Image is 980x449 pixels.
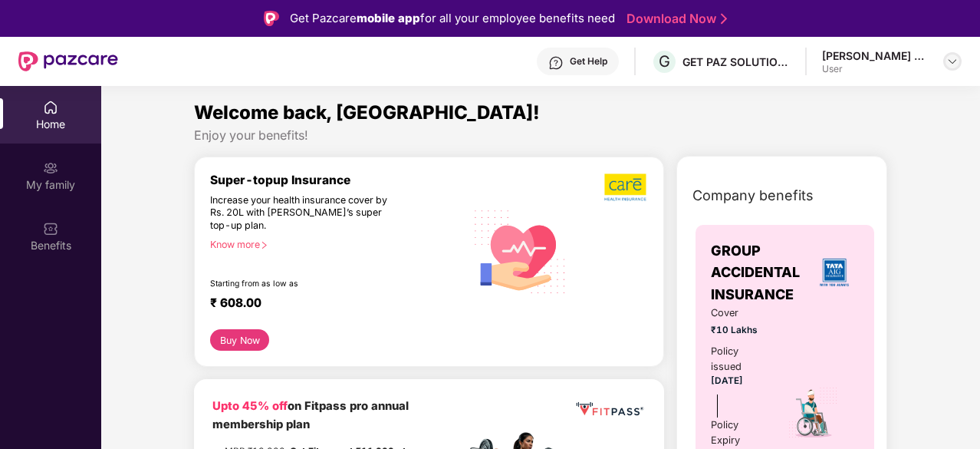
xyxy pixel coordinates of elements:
[604,173,648,202] img: b5dec4f62d2307b9de63beb79f102df3.png
[43,221,58,236] img: svg+xml;base64,PHN2ZyBpZD0iQmVuZWZpdHMiIHhtbG5zPSJodHRwOi8vd3d3LnczLm9yZy8yMDAwL3N2ZyIgd2lkdGg9Ij...
[210,194,400,233] div: Increase your health insurance cover by Rs. 20L with [PERSON_NAME]’s super top-up plan.
[210,173,465,187] div: Super-topup Insurance
[210,239,456,249] div: Know more
[682,54,790,69] div: GET PAZ SOLUTIONS PRIVATE LIMTED
[626,11,722,27] a: Download Now
[574,398,646,420] img: fppp.png
[194,127,887,144] div: Enjoy your benefits!
[465,195,575,306] img: svg+xml;base64,PHN2ZyB4bWxucz0iaHR0cDovL3d3dy53My5vcmcvMjAwMC9zdmciIHhtbG5zOnhsaW5rPSJodHRwOi8vd3...
[711,305,767,321] span: Cover
[18,51,118,71] img: New Pazcare Logo
[787,386,840,440] img: icon
[711,375,743,386] span: [DATE]
[357,11,420,25] strong: mobile app
[210,279,400,289] div: Starting from as low as
[264,11,279,26] img: Logo
[814,252,855,293] img: insurerLogo
[659,52,670,71] span: G
[212,399,288,413] b: Upto 45% off
[711,418,767,448] div: Policy Expiry
[290,9,615,28] div: Get Pazcare for all your employee benefits need
[194,101,540,124] span: Welcome back, [GEOGRAPHIC_DATA]!
[711,344,767,375] div: Policy issued
[711,240,810,305] span: GROUP ACCIDENTAL INSURANCE
[43,160,58,176] img: svg+xml;base64,PHN2ZyB3aWR0aD0iMjAiIGhlaWdodD0iMjAiIHZpZXdCb3g9IjAgMCAyMCAyMCIgZmlsbD0ibm9uZSIgeG...
[711,323,767,338] span: ₹10 Lakhs
[822,48,929,63] div: [PERSON_NAME] krishna CM
[570,55,607,68] div: Get Help
[692,185,814,206] span: Company benefits
[210,329,269,351] button: Buy Now
[721,11,727,27] img: Stroke
[212,399,409,431] b: on Fitpass pro annual membership plan
[946,55,959,68] img: svg+xml;base64,PHN2ZyBpZD0iRHJvcGRvd24tMzJ4MzIiIHhtbG5zPSJodHRwOi8vd3d3LnczLm9yZy8yMDAwL3N2ZyIgd2...
[548,55,564,71] img: svg+xml;base64,PHN2ZyBpZD0iSGVscC0zMngzMiIgeG1sbnM9Imh0dHA6Ly93d3cudzMub3JnLzIwMDAvc3ZnIiB3aWR0aD...
[210,295,450,314] div: ₹ 608.00
[260,241,268,249] span: right
[822,63,929,75] div: User
[43,100,58,115] img: svg+xml;base64,PHN2ZyBpZD0iSG9tZSIgeG1sbnM9Imh0dHA6Ly93d3cudzMub3JnLzIwMDAvc3ZnIiB3aWR0aD0iMjAiIG...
